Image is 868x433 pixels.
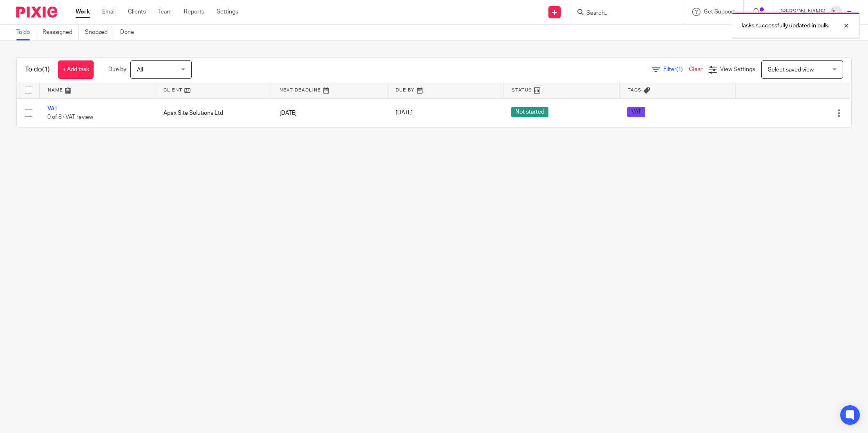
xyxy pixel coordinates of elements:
a: Done [120,25,140,40]
a: To do [16,25,36,40]
h1: To do [25,65,50,74]
span: VAT [627,107,645,117]
a: Team [158,8,172,16]
span: Select saved view [768,67,814,73]
a: Email [102,8,116,16]
span: Filter [663,67,689,72]
a: VAT [47,106,58,112]
a: Reassigned [43,25,79,40]
td: [DATE] [271,98,387,127]
td: Apex Site Solutions Ltd [155,98,271,127]
a: Clear [689,67,702,72]
a: Clients [128,8,146,16]
span: 0 of 8 · VAT review [47,114,93,120]
a: Work [76,8,90,16]
p: Tasks successfully updated in bulk. [740,22,829,30]
span: All [137,67,143,73]
span: (1) [676,67,683,72]
span: [DATE] [396,110,413,116]
span: View Settings [720,67,755,72]
span: Tags [628,88,642,92]
a: + Add task [58,60,94,79]
a: Reports [184,8,204,16]
img: Pixie [16,7,57,18]
img: Image.jpeg [830,6,843,19]
a: Settings [217,8,238,16]
span: Not started [511,107,548,117]
a: Snoozed [85,25,114,40]
p: Due by [108,65,126,74]
span: (1) [42,66,50,73]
